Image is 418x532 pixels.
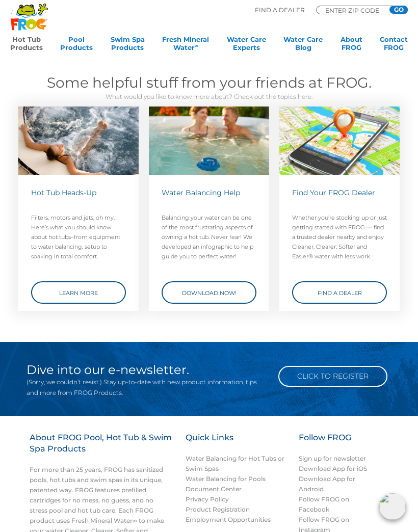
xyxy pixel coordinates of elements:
span: Find Your FROG Dealer [292,188,375,197]
input: GO [389,6,408,14]
span: Water Balancing Help [162,188,240,197]
span: Hot Tub Heads-Up [31,188,96,197]
sup: ∞ [195,43,198,48]
h2: Dive into our e-newsletter. [27,363,268,377]
a: Product Registration [186,506,250,513]
h3: Quick Links [186,432,291,454]
a: Find a Dealer [292,281,387,304]
a: ContactFROG [380,35,408,56]
p: (Sorry, we couldn’t resist.) Stay up-to-date with new product information, tips and more from FRO... [27,377,268,398]
a: PoolProducts [60,35,93,56]
p: Whether you’re stocking up or just getting started with FROG — find a trusted dealer nearby and e... [292,213,387,261]
input: Zip Code Form [324,8,385,13]
p: Filters, motors and jets, oh my. Here’s what you should know about hot tubs–from equipment to wat... [31,213,126,261]
a: Water CareBlog [283,35,323,56]
a: Water Balancing for Hot Tubs or Swim Spas [186,455,284,472]
h3: Follow FROG [299,432,380,454]
a: Download Now! [162,281,256,304]
a: Hot TubProducts [10,35,43,56]
img: hot-tub-relaxing [18,107,139,175]
a: Download App for iOS [299,465,367,472]
p: Find A Dealer [255,6,305,15]
a: Privacy Policy [186,495,229,503]
a: Swim SpaProducts [111,35,145,56]
h3: About FROG Pool, Hot Tub & Swim Spa Products [30,432,172,465]
a: Employment Opportunities [186,516,271,523]
a: Water CareExperts [227,35,266,56]
a: Learn More [31,281,126,304]
img: openIcon [379,493,406,520]
a: AboutFROG [341,35,362,56]
a: Sign up for newsletter [299,455,366,462]
a: Water Balancing for Pools [186,475,266,483]
a: Download App for Android [299,475,355,493]
a: Fresh MineralWater∞ [162,35,209,56]
p: Balancing your water can be one of the most frustrating aspects of owning a hot tub. Never fear! ... [162,213,256,261]
a: Document Center [186,485,242,493]
a: Click to Register [278,366,387,387]
a: Follow FROG on Facebook [299,495,349,513]
img: Find a Dealer Image (546 x 310 px) [279,107,400,175]
img: hot-tub-featured-image-1 [149,107,269,175]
